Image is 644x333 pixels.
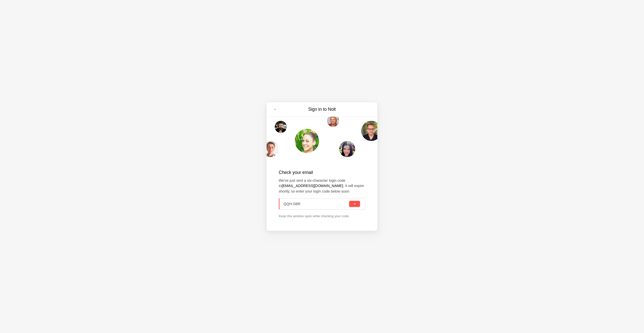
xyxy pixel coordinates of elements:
h3: Sign in to Nolt [280,106,364,113]
p: We've just sent a six-character login code to . It will expire shortly, so enter your login code ... [279,178,365,194]
h2: Check your email [279,169,365,176]
strong: [EMAIL_ADDRESS][DOMAIN_NAME] [282,184,343,188]
p: Keep this window open while checking your code. [279,214,365,218]
input: XXX-XXX [284,198,348,209]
